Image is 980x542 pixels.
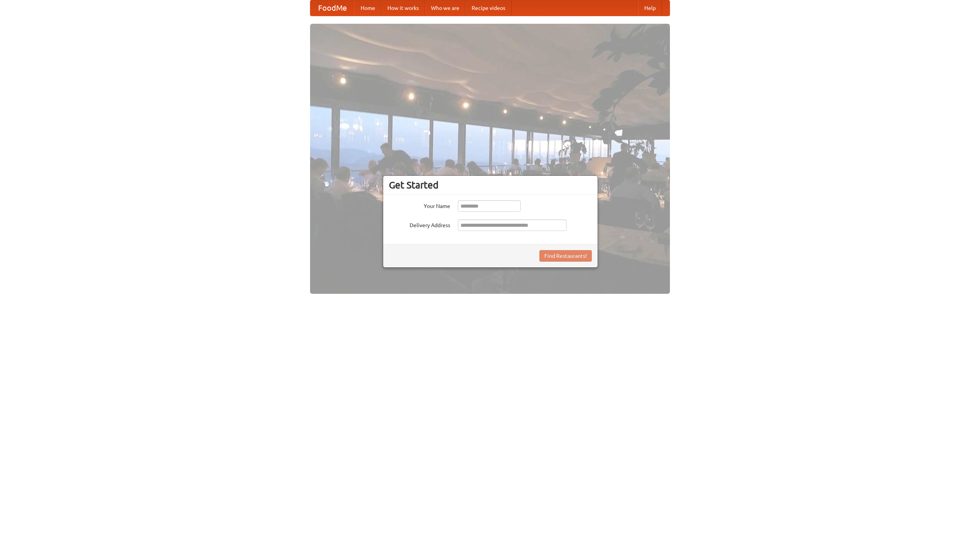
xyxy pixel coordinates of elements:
button: Find Restaurants! [539,250,592,262]
a: How it works [381,0,425,16]
a: FoodMe [310,0,354,16]
a: Home [354,0,381,16]
label: Your Name [389,200,450,210]
a: Who we are [425,0,465,16]
label: Delivery Address [389,219,450,229]
a: Recipe videos [465,0,511,16]
h3: Get Started [389,179,592,191]
a: Help [638,0,662,16]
